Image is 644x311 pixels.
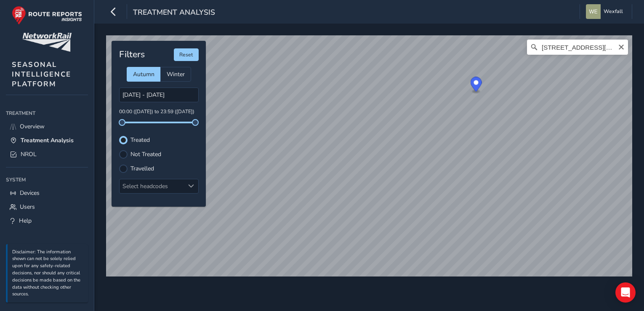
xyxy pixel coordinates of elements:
span: Help [19,217,32,225]
canvas: Map [106,35,632,276]
button: Reset [174,48,199,61]
span: Wexfall [604,4,623,19]
label: Treated [130,137,150,143]
label: Not Treated [130,152,161,157]
button: Clear [618,43,625,51]
span: Autumn [133,70,154,78]
a: Users [6,200,88,214]
button: Wexfall [586,4,626,19]
h4: Filters [119,49,145,60]
span: Users [20,203,35,211]
a: Treatment Analysis [6,133,88,147]
input: Search [527,40,628,55]
p: 00:00 ([DATE]) to 23:59 ([DATE]) [119,108,199,116]
span: SEASONAL INTELLIGENCE PLATFORM [12,60,71,89]
img: customer logo [22,33,72,52]
a: NROL [6,147,88,161]
span: Winter [167,70,185,78]
div: Map marker [471,77,482,94]
div: Select headcodes [120,179,184,193]
p: Disclaimer: The information shown can not be solely relied upon for any safety-related decisions,... [12,249,84,298]
a: Devices [6,186,88,200]
img: rr logo [12,6,82,25]
span: Overview [20,122,45,130]
label: Travelled [130,166,154,172]
a: Help [6,214,88,228]
div: System [6,173,88,186]
span: Treatment Analysis [133,7,215,19]
div: Treatment [6,107,88,120]
div: Winter [160,67,191,82]
span: Devices [20,189,40,197]
a: Overview [6,120,88,133]
span: Treatment Analysis [21,136,74,144]
img: diamond-layout [586,4,601,19]
span: NROL [21,150,37,158]
div: Open Intercom Messenger [615,282,636,303]
div: Autumn [127,67,160,82]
